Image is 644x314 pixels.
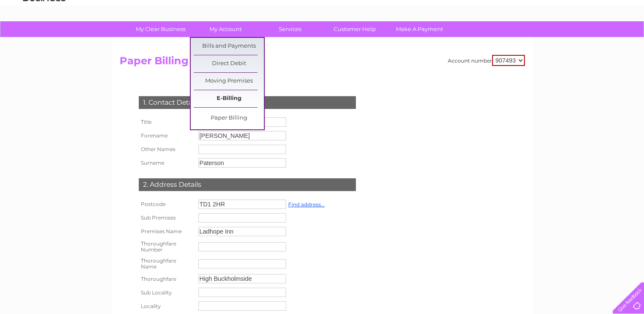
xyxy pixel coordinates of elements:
[139,96,356,109] div: 1. Contact Details
[137,238,196,255] th: Thoroughfare Number
[137,143,196,156] th: Other Names
[448,55,525,66] div: Account number
[194,55,264,72] a: Direct Debit
[137,115,196,129] th: Title
[121,5,524,41] div: Clear Business is a trading name of Verastar Limited (registered in [GEOGRAPHIC_DATA] No. 3667643...
[126,21,196,37] a: My Clear Business
[384,21,455,37] a: Make A Payment
[190,21,260,37] a: My Account
[137,299,196,313] th: Locality
[255,21,325,37] a: Services
[494,36,510,43] a: Water
[570,36,582,43] a: Blog
[320,21,390,37] a: Customer Help
[484,4,542,15] a: 0333 014 3131
[194,90,264,107] a: E-Billing
[539,36,565,43] a: Telecoms
[137,272,196,285] th: Thoroughfare
[194,38,264,55] a: Bills and Payments
[137,255,196,272] th: Thoroughfare Name
[616,36,636,43] a: Log out
[23,22,66,48] img: logo.png
[137,129,196,143] th: Forename
[137,211,196,225] th: Sub Premises
[137,285,196,299] th: Sub Locality
[139,178,356,191] div: 2. Address Details
[137,225,196,238] th: Premises Name
[194,73,264,90] a: Moving Premises
[137,197,196,211] th: Postcode
[587,36,608,43] a: Contact
[194,110,264,127] a: Paper Billing
[515,36,534,43] a: Energy
[288,201,325,208] a: Find address...
[137,156,196,170] th: Surname
[120,55,525,71] h2: Paper Billing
